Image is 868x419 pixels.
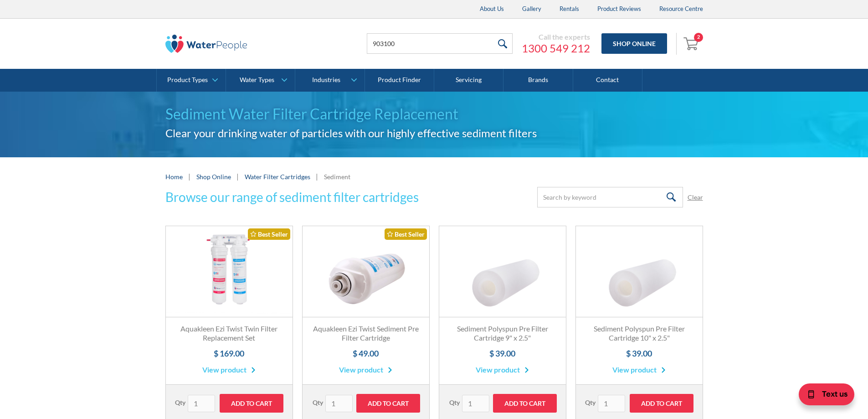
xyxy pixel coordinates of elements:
[165,172,183,181] a: Home
[245,173,310,181] a: Water Filter Cartridges
[175,324,283,343] h3: Aquakleen Ezi Twist Twin Filter Replacement Set
[165,125,703,141] h2: Clear your drinking water of particles with our highly effective sediment filters
[522,41,590,55] a: 1300 549 212
[449,398,460,407] label: Qty
[295,69,364,92] a: Industries
[312,324,420,343] h3: Aquakleen Ezi Twist Sediment Pre Filter Cartridge
[196,172,231,181] a: Shop Online
[612,364,666,375] a: View product
[303,226,429,317] a: Best Seller
[688,192,703,202] a: Clear
[434,69,503,92] a: Servicing
[312,76,340,84] div: Industries
[683,36,701,51] img: shopping cart
[165,103,703,125] h1: Sediment Water Filter Cartridge Replacement
[585,347,693,360] h4: $ 39.00
[493,394,557,413] input: Add to Cart
[248,228,290,240] div: Best Seller
[339,364,392,375] a: View product
[202,364,256,375] a: View product
[175,398,185,407] label: Qty
[573,69,642,92] a: Contact
[537,187,703,207] form: Email Form
[365,69,434,92] a: Product Finder
[240,76,274,84] div: Water Types
[165,187,419,207] h3: Browse our range of sediment filter cartridges
[601,33,667,54] a: Shop Online
[315,171,319,182] div: |
[236,171,240,182] div: |
[187,171,192,182] div: |
[630,394,693,413] input: Add to Cart
[385,228,427,240] div: Best Seller
[522,32,590,41] div: Call the experts
[448,347,557,360] h4: $ 39.00
[167,76,208,84] div: Product Types
[503,69,573,92] a: Brands
[324,172,350,181] div: Sediment
[165,35,247,53] img: The Water People
[585,324,693,343] h3: Sediment Polyspun Pre Filter Cartridge 10" x 2.5"
[313,398,323,407] label: Qty
[694,33,703,42] div: 2
[175,347,283,360] h4: $ 169.00
[585,398,596,407] label: Qty
[226,69,295,92] a: Water Types
[448,324,557,343] h3: Sediment Polyspun Pre Filter Cartridge 9" x 2.5"
[220,394,283,413] input: Add to Cart
[537,187,683,207] input: Search by keyword
[356,394,420,413] input: Add to Cart
[681,33,703,55] a: Open cart containing 2 items
[476,364,529,375] a: View product
[166,226,293,317] a: Best Seller
[367,33,513,54] input: Search products
[777,373,868,419] iframe: podium webchat widget bubble
[312,347,420,360] h4: $ 49.00
[157,69,226,92] a: Product Types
